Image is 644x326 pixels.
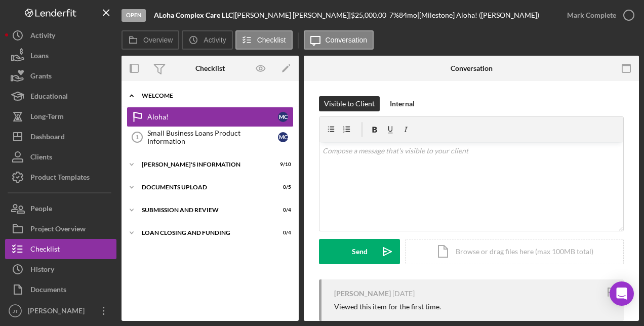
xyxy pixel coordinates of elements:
div: Dashboard [30,127,65,149]
a: Aloha!MC [127,107,294,127]
div: Long-Term [30,106,64,129]
div: [PERSON_NAME] [PERSON_NAME] | [235,11,351,19]
div: Grants [30,66,52,89]
tspan: 1 [136,134,139,140]
div: Aloha! [147,113,278,121]
label: Activity [204,36,226,44]
div: Small Business Loans Product Information [147,129,278,145]
button: Activity [5,25,116,46]
div: 7 % [389,11,399,19]
div: People [30,198,52,221]
button: Documents [5,279,116,300]
time: 2025-07-29 16:08 [392,290,415,298]
button: Product Templates [5,167,116,187]
div: Activity [30,25,55,48]
button: Conversation [304,30,374,50]
div: Open Intercom Messenger [610,281,634,306]
div: SUBMISSION AND REVIEW [142,207,266,213]
button: Grants [5,66,116,86]
div: LOAN CLOSING AND FUNDING [142,230,266,236]
div: 0 / 5 [273,184,291,190]
button: Educational [5,86,116,106]
div: $25,000.00 [351,11,389,19]
button: JT[PERSON_NAME] [5,301,116,321]
button: Mark Complete [557,5,639,25]
a: 1Small Business Loans Product InformationMC [127,127,294,147]
button: Visible to Client [319,96,380,111]
label: Overview [143,36,173,44]
div: [PERSON_NAME] [25,301,91,323]
button: Loans [5,46,116,66]
div: M C [278,132,288,142]
button: Checklist [235,30,293,50]
button: Send [319,239,400,264]
div: Internal [390,96,415,111]
div: Educational [30,86,68,109]
div: Checklist [30,239,60,262]
div: Project Overview [30,219,86,241]
label: Checklist [257,36,286,44]
text: JT [13,308,18,314]
label: Conversation [326,36,368,44]
button: Clients [5,147,116,167]
div: Loans [30,46,49,68]
div: 84 mo [399,11,417,19]
div: [PERSON_NAME] [334,290,391,298]
div: 0 / 4 [273,230,291,236]
div: Mark Complete [567,5,616,25]
div: Documents [30,279,66,302]
b: ALoha Complex Care LLC [154,11,233,19]
button: Project Overview [5,219,116,239]
button: Checklist [5,239,116,259]
button: Activity [182,30,232,50]
div: 9 / 10 [273,161,291,168]
div: [PERSON_NAME]'S INFORMATION [142,161,266,168]
div: Visible to Client [324,96,375,111]
button: Long-Term [5,106,116,127]
div: Product Templates [30,167,90,190]
button: History [5,259,116,279]
div: Viewed this item for the first time. [334,303,441,311]
div: M C [278,112,288,122]
div: Clients [30,147,52,170]
div: 0 / 4 [273,207,291,213]
div: Open [122,9,146,22]
div: Send [352,239,368,264]
div: | [154,11,235,19]
div: History [30,259,54,282]
div: Checklist [195,64,225,72]
button: Dashboard [5,127,116,147]
div: DOCUMENTS UPLOAD [142,184,266,190]
div: | [Milestone] Aloha! ([PERSON_NAME]) [417,11,539,19]
div: WELCOME [142,93,286,99]
button: Overview [122,30,179,50]
button: People [5,198,116,219]
div: Conversation [451,64,493,72]
button: Internal [385,96,420,111]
